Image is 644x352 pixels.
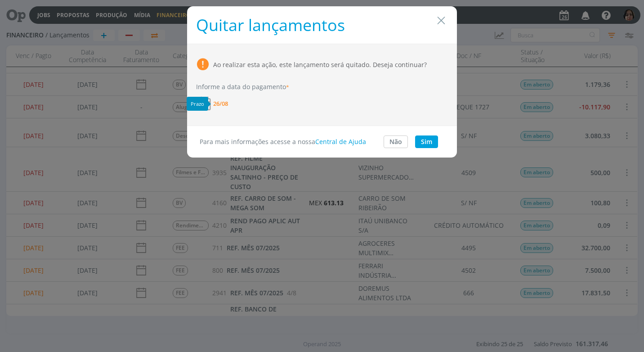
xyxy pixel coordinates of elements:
[187,97,208,111] div: Prazo
[196,82,289,91] label: Informe a data do pagamento
[213,101,228,107] span: 26/08
[196,15,448,35] h1: Quitar lançamentos
[384,135,408,148] button: Não
[434,13,448,27] button: Close
[415,135,438,148] button: Sim
[200,137,366,146] span: Para mais informações acesse a nossa
[187,6,457,158] div: dialog
[213,60,427,69] div: Ao realizar esta ação, este lançamento será quitado. Deseja continuar?
[315,137,366,146] a: Central de Ajuda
